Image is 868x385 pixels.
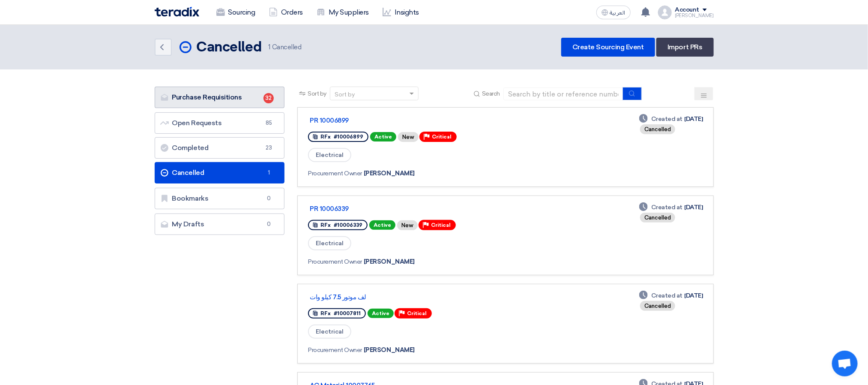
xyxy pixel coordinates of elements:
[610,10,626,16] span: العربية
[262,3,310,22] a: Orders
[155,188,285,209] a: Bookmarks0
[268,43,270,51] span: 1
[364,346,415,355] span: [PERSON_NAME]
[308,236,351,250] span: Electrical
[596,6,631,19] button: العربية
[364,169,415,178] span: [PERSON_NAME]
[308,169,362,178] span: Procurement Owner
[335,90,355,99] div: Sort by
[658,6,672,19] img: profile_test.png
[320,222,331,228] span: RFx
[308,257,362,266] span: Procurement Owner
[308,148,351,162] span: Electrical
[640,213,675,223] div: Cancelled
[675,6,700,14] div: Account
[651,291,682,300] span: Created at
[155,7,199,17] img: Teradix logo
[197,39,262,56] h2: Cancelled
[432,134,452,140] span: Critical
[263,144,274,152] span: 23
[482,89,500,98] span: Search
[398,132,419,142] div: New
[155,214,285,235] a: My Drafts0
[640,301,675,311] div: Cancelled
[308,89,326,98] span: Sort by
[263,220,274,229] span: 0
[369,220,395,230] span: Active
[310,3,376,22] a: My Suppliers
[639,291,703,300] div: [DATE]
[561,38,655,57] a: Create Sourcing Event
[334,310,361,316] span: #10007811
[308,325,351,339] span: Electrical
[155,87,285,108] a: Purchase Requisitions32
[397,220,418,230] div: New
[639,114,703,123] div: [DATE]
[320,134,331,140] span: RFx
[155,112,285,134] a: Open Requests85
[310,293,524,301] a: لف موتور 7.5 كيلو وات
[308,346,362,355] span: Procurement Owner
[210,3,262,22] a: Sourcing
[310,117,524,124] a: PR 10006899
[370,132,396,141] span: Active
[263,93,274,103] span: 32
[503,87,623,100] input: Search by title or reference number
[155,137,285,159] a: Completed23
[368,309,394,318] span: Active
[334,222,362,228] span: #10006339
[675,13,714,18] div: [PERSON_NAME]
[334,134,363,140] span: #10006899
[268,42,301,52] span: Cancelled
[407,310,427,316] span: Critical
[651,114,682,123] span: Created at
[431,222,451,228] span: Critical
[376,3,426,22] a: Insights
[639,203,703,212] div: [DATE]
[656,38,713,57] a: Import PRs
[263,119,274,127] span: 85
[320,310,331,316] span: RFx
[263,194,274,203] span: 0
[651,203,682,212] span: Created at
[155,162,285,183] a: Cancelled1
[832,351,858,376] a: Open chat
[640,124,675,134] div: Cancelled
[364,257,415,266] span: [PERSON_NAME]
[310,205,524,213] a: PR 10006339
[263,168,274,177] span: 1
